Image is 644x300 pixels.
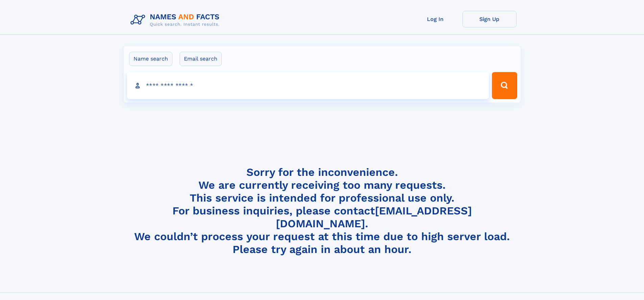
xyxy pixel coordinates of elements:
[128,166,517,256] h4: Sorry for the inconvenience. We are currently receiving too many requests. This service is intend...
[127,72,489,99] input: search input
[180,52,222,66] label: Email search
[128,11,225,29] img: Logo Names and Facts
[276,204,472,230] a: [EMAIL_ADDRESS][DOMAIN_NAME]
[492,72,517,99] button: Search Button
[408,11,462,27] a: Log In
[462,11,517,27] a: Sign Up
[129,52,172,66] label: Name search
